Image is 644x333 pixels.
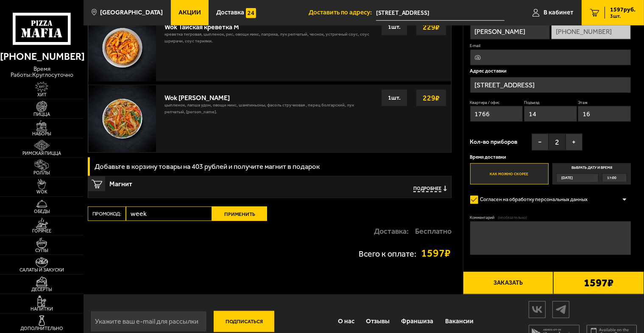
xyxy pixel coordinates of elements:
[529,302,545,317] img: vk
[610,14,636,19] span: 3 шт.
[88,85,451,152] a: Wok [PERSON_NAME]цыпленок, лапша удон, овощи микс, шампиньоны, фасоль стручковая , перец болгарск...
[164,102,374,120] p: цыпленок, лапша удон, овощи микс, шампиньоны, фасоль стручковая , перец болгарский, лук репчатый,...
[381,19,407,36] div: 1 шт.
[360,311,396,333] a: Отзывы
[246,8,256,18] img: 15daf4d41897b9f0e9f617042186c801.svg
[470,50,631,65] input: @
[470,193,595,207] label: Согласен на обработку персональных данных
[413,186,447,192] button: Подробнее
[470,69,631,74] p: Адрес доставки
[551,24,631,39] input: +7 (
[396,311,439,333] a: Франшиза
[212,207,267,221] button: Применить
[470,43,631,48] label: E-mail
[552,163,631,185] label: Выбрать дату и время
[470,139,518,145] span: Кол-во приборов
[309,9,376,16] span: Доставить по адресу:
[100,9,163,16] span: [GEOGRAPHIC_DATA]
[439,311,479,333] a: Вакансии
[88,14,451,81] a: Wok Тайская креветка Mкреветка тигровая, цыпленок, рис, овощи микс, паприка, лук репчатый, чеснок...
[95,163,320,170] h3: Добавьте в корзину товары на 403 рублей и получите магнит в подарок
[109,176,327,187] span: Магнит
[566,134,583,151] button: +
[524,100,577,105] label: Подъезд
[376,5,505,21] input: Ваш адрес доставки
[470,215,631,220] label: Комментарий
[470,155,631,160] p: Время доставки
[421,90,442,106] strong: 229 ₽
[607,174,616,182] span: 17:00
[359,250,416,258] p: Всего к оплате:
[164,31,374,49] p: креветка тигровая, цыпленок, рис, овощи микс, паприка, лук репчатый, чеснок, устричный соус, соус...
[578,100,631,105] label: Этаж
[90,311,207,332] input: Укажите ваш e-mail для рассылки
[584,277,613,288] b: 1597 ₽
[413,186,441,192] span: Подробнее
[544,9,573,16] span: В кабинет
[374,227,409,235] p: Доставка:
[470,163,549,185] label: Как можно скорее
[463,271,554,294] button: Заказать
[164,90,374,102] div: Wok [PERSON_NAME]
[178,9,201,16] span: Акции
[498,215,527,220] span: (необязательно)
[532,134,549,151] button: −
[470,24,550,39] input: Имя
[421,19,442,35] strong: 229 ₽
[421,248,452,258] strong: 1597 ₽
[610,7,636,13] span: 1597 руб.
[415,227,452,235] strong: Бесплатно
[332,311,360,333] a: О нас
[381,90,407,106] div: 1 шт.
[470,100,523,105] label: Квартира / офис
[376,5,505,21] span: Санкт-Петербург, Пискарёвский проспект, 25к2, подъезд 14
[88,207,126,221] label: Промокод:
[561,174,573,182] span: [DATE]
[216,9,244,16] span: Доставка
[549,134,566,151] span: 2
[553,302,569,317] img: tg
[214,311,274,332] button: Подписаться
